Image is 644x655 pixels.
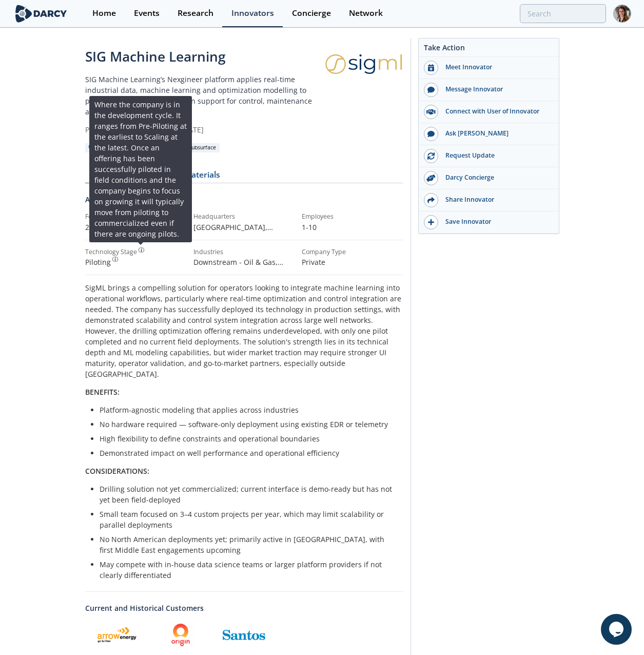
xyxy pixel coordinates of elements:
a: Current and Historical Customers [85,603,403,613]
a: Details [134,171,179,183]
a: Insights [85,171,134,183]
p: 2019 [85,222,186,233]
div: Save Innovator [438,217,553,226]
p: SigML brings a compelling solution for operators looking to integrate machine learning into opera... [85,282,403,379]
div: Production [129,143,172,152]
li: Drilling solution not yet commercialized; current interface is demo-ready but has not yet been fi... [100,484,396,505]
div: Message Innovator [438,85,553,94]
div: Ask [PERSON_NAME] [438,129,553,138]
div: Employees [302,212,403,221]
li: High flexibility to define constraints and operational boundaries [100,433,396,444]
img: Profile [613,5,631,23]
div: Events [134,9,160,17]
img: information.svg [112,257,118,262]
li: Platform-agnostic modeling that applies across industries [100,404,396,415]
div: Piloting [85,257,186,267]
div: Home [92,9,116,17]
strong: BENEFITS: [85,387,120,397]
img: Santos Ltd [223,630,265,640]
div: Insights [90,171,128,179]
img: Origin Energy [166,621,195,649]
input: Advanced Search [520,4,606,23]
div: Darcy Concierge [438,173,553,182]
a: Materials [179,171,226,183]
div: Request Update [438,151,553,160]
iframe: chat widget [601,614,634,645]
li: Demonstrated impact on well performance and operational efficiency [100,448,396,458]
img: logo-wide.svg [13,5,69,23]
div: Industries [193,247,295,257]
div: Take Action [419,42,559,57]
button: Save Innovator [419,211,559,234]
p: [GEOGRAPHIC_DATA] , [GEOGRAPHIC_DATA] [193,222,295,233]
div: Connect with User of Innovator [438,107,553,116]
p: 1-10 [302,222,403,233]
li: Small team focused on 3–4 custom projects per year, which may limit scalability or parallel deplo... [100,509,396,530]
div: Research [178,9,213,17]
span: • [145,125,151,134]
div: About [85,194,403,212]
div: Company Type [302,247,403,257]
li: May compete with in-house data science teams or larger platform providers if not clearly differen... [100,559,396,581]
div: Share Innovator [438,195,553,204]
span: Downstream - Oil & Gas, Midstream - Oil & Gas [193,257,283,278]
img: Arrow Energy Pty Ltd [95,626,138,644]
li: No hardware required — software-only deployment using existing EDR or telemetry [100,419,396,430]
span: Private [302,257,325,267]
div: Subsurface [176,143,220,152]
img: information.svg [123,171,129,177]
div: Innovators [231,9,274,17]
div: Meet Innovator [438,63,553,72]
div: Technology Stage [85,247,137,257]
img: information.svg [168,171,173,177]
div: Network [349,9,383,17]
p: SIG Machine Learning’s Nexgineer platform applies real-time industrial data, machine learning and... [85,74,325,117]
li: No North American deployments yet; primarily active in [GEOGRAPHIC_DATA], with first Middle East ... [100,534,396,555]
strong: CONSIDERATIONS: [85,466,149,476]
div: Details [139,171,173,179]
div: Concierge [292,9,331,17]
img: information.svg [139,247,144,253]
div: Founded [85,212,186,221]
div: SIG Machine Learning [85,47,325,67]
div: Headquarters [193,212,295,221]
div: Published [DATE] Updated [DATE] [85,124,325,135]
div: Oil & Gas [85,143,126,152]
